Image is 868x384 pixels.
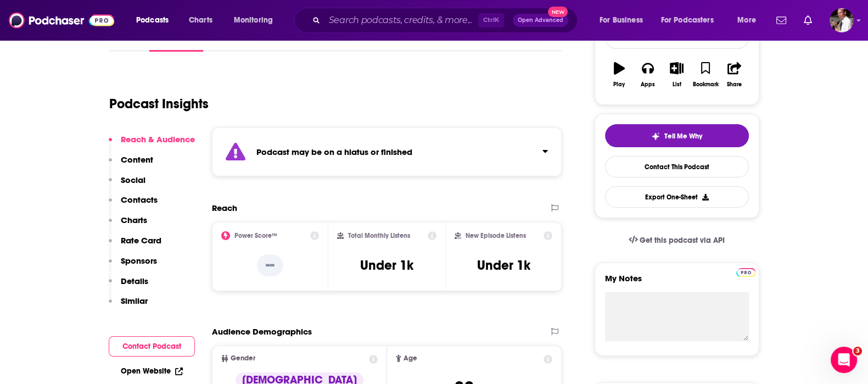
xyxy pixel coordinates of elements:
button: Rate Card [109,235,161,255]
p: Reach & Audience [121,134,195,144]
iframe: Intercom live chat [831,347,857,373]
button: Sponsors [109,255,157,276]
div: Search podcasts, credits, & more... [305,8,588,33]
div: List [673,81,681,88]
button: Share [720,55,748,94]
label: My Notes [605,273,749,292]
div: Apps [641,81,655,88]
h3: Under 1k [360,257,413,274]
img: tell me why sparkle [651,132,660,141]
p: Details [121,276,148,286]
button: Contact Podcast [109,336,195,357]
span: Tell Me Why [664,132,702,141]
a: Charts [182,12,219,29]
a: Show notifications dropdown [799,11,816,30]
span: Gender [231,355,255,362]
img: Podchaser - Follow, Share and Rate Podcasts [9,10,114,31]
p: Content [121,154,153,165]
span: Age [404,355,417,362]
h2: Audience Demographics [212,326,312,337]
p: Similar [121,296,148,306]
span: 3 [853,347,862,355]
button: Social [109,175,145,195]
span: Get this podcast via API [640,236,725,245]
a: Contact This Podcast [605,156,749,177]
img: Podchaser Pro [736,268,755,277]
span: New [548,7,568,17]
strong: Podcast may be on a hiatus or finished [256,147,412,157]
div: Play [613,81,625,88]
input: Search podcasts, credits, & more... [324,12,478,29]
a: Show notifications dropdown [772,11,791,30]
button: Play [605,55,634,94]
section: Click to expand status details [212,127,562,176]
h2: New Episode Listens [466,232,526,240]
a: Pro website [736,266,755,277]
p: Sponsors [121,255,157,266]
button: open menu [654,12,730,29]
button: Contacts [109,194,158,215]
p: Charts [121,215,147,225]
h2: Total Monthly Listens [348,232,410,240]
button: Open AdvancedNew [513,14,568,27]
button: Export One-Sheet [605,186,749,208]
button: open menu [128,12,183,29]
h3: Under 1k [477,257,530,274]
h2: Reach [212,203,237,213]
span: For Business [600,13,643,28]
span: Podcasts [136,13,169,28]
a: Get this podcast via API [620,227,734,254]
a: Open Website [121,366,183,376]
button: open menu [226,12,287,29]
button: Details [109,276,148,296]
h1: Podcast Insights [109,96,209,112]
button: Bookmark [691,55,720,94]
button: Content [109,154,153,175]
span: For Podcasters [661,13,714,28]
button: Reach & Audience [109,134,195,154]
button: Show profile menu [830,8,854,32]
button: Apps [634,55,662,94]
span: Charts [189,13,212,28]
button: open menu [592,12,657,29]
p: -- [257,254,283,276]
p: Contacts [121,194,158,205]
span: More [737,13,756,28]
button: open menu [730,12,770,29]
button: Charts [109,215,147,235]
span: Logged in as Quarto [830,8,854,32]
button: tell me why sparkleTell Me Why [605,124,749,147]
div: Share [727,81,742,88]
p: Rate Card [121,235,161,246]
button: List [662,55,691,94]
img: User Profile [830,8,854,32]
h2: Power Score™ [234,232,277,240]
p: Social [121,175,145,185]
span: Open Advanced [518,18,563,23]
span: Ctrl K [478,13,504,27]
span: Monitoring [234,13,273,28]
div: Bookmark [692,81,718,88]
button: Similar [109,296,148,316]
